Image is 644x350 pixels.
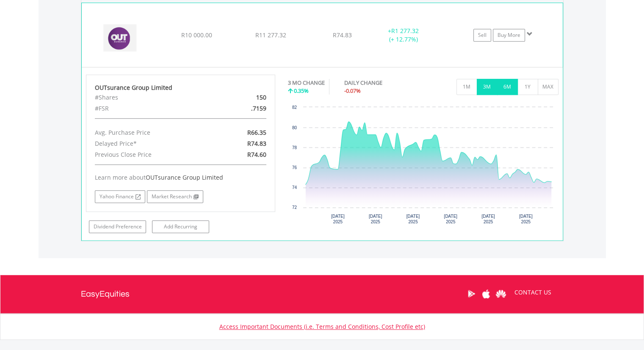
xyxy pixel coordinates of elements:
[95,83,267,92] div: OUTsurance Group Limited
[292,145,297,150] text: 78
[181,31,212,39] span: R10 000.00
[292,205,297,210] text: 72
[211,92,273,103] div: 150
[538,79,558,95] button: MAX
[247,128,266,136] span: R66.35
[519,214,533,224] text: [DATE] 2025
[292,165,297,170] text: 76
[288,79,325,87] div: 3 MO CHANGE
[95,173,267,182] div: Learn more about
[464,281,479,307] a: Google Play
[95,190,145,203] a: Yahoo Finance
[86,14,159,65] img: EQU.ZA.OUT.png
[479,281,494,307] a: Apple
[444,214,457,224] text: [DATE] 2025
[292,105,297,110] text: 82
[456,79,477,95] button: 1M
[344,87,361,94] span: -0.07%
[294,87,309,94] span: 0.35%
[152,220,209,233] a: Add Recurring
[509,281,557,304] a: CONTACT US
[331,214,345,224] text: [DATE] 2025
[473,29,491,42] a: Sell
[247,139,266,147] span: R74.83
[292,185,297,190] text: 74
[88,149,211,160] div: Previous Close Price
[247,150,266,158] span: R74.60
[288,103,558,230] svg: Interactive chart
[81,275,130,313] a: EasyEquities
[371,27,435,44] div: + (+ 12.77%)
[88,103,211,114] div: #FSR
[88,138,211,149] div: Delayed Price*
[344,79,412,87] div: DAILY CHANGE
[88,92,211,103] div: #Shares
[146,173,223,181] span: OUTsurance Group Limited
[89,220,146,233] a: Dividend Preference
[493,29,525,42] a: Buy More
[211,103,273,114] div: .7159
[497,79,518,95] button: 6M
[219,322,425,331] a: Access Important Documents (i.e. Terms and Conditions, Cost Profile etc)
[288,103,558,230] div: Chart. Highcharts interactive chart.
[494,281,509,307] a: Huawei
[333,31,352,39] span: R74.83
[255,31,286,39] span: R11 277.32
[147,190,203,203] a: Market Research
[477,79,498,95] button: 3M
[88,127,211,138] div: Avg. Purchase Price
[391,27,419,35] span: R1 277.32
[481,214,495,224] text: [DATE] 2025
[369,214,382,224] text: [DATE] 2025
[517,79,538,95] button: 1Y
[406,214,420,224] text: [DATE] 2025
[292,125,297,130] text: 80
